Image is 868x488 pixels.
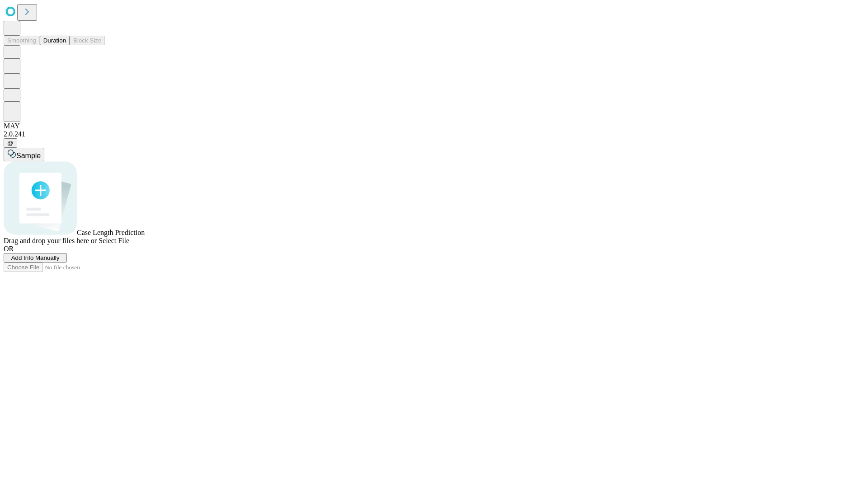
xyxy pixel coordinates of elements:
[40,36,70,45] button: Duration
[77,229,145,236] span: Case Length Prediction
[4,36,40,45] button: Smoothing
[7,140,14,146] span: @
[4,122,864,130] div: MAY
[70,36,105,45] button: Block Size
[4,138,17,148] button: @
[4,237,97,244] span: Drag and drop your files here or
[16,152,41,160] span: Sample
[4,130,864,138] div: 2.0.241
[11,254,60,261] span: Add Info Manually
[4,245,14,253] span: OR
[4,148,44,161] button: Sample
[4,253,67,263] button: Add Info Manually
[99,237,129,244] span: Select File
